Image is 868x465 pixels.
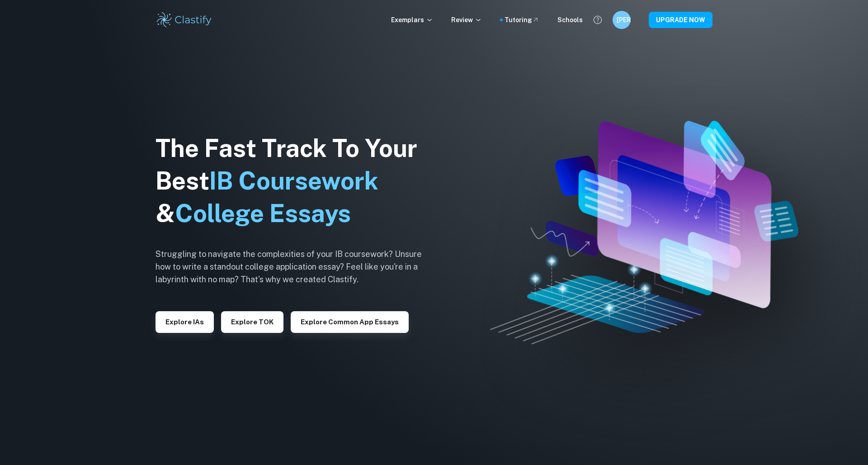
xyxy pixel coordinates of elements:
[221,317,283,326] a: Explore TOK
[505,15,539,25] a: Tutoring
[175,199,351,228] span: College Essays
[156,132,436,230] h1: The Fast Track To Your Best &
[156,317,214,326] a: Explore IAs
[649,12,712,28] button: UPGRADE NOW
[156,311,214,333] button: Explore IAs
[613,11,631,29] button: [PERSON_NAME]
[156,11,213,29] img: Clastify logo
[291,311,409,333] button: Explore Common App essays
[617,15,627,25] h6: [PERSON_NAME]
[156,248,436,286] h6: Struggling to navigate the complexities of your IB coursework? Unsure how to write a standout col...
[490,121,799,344] img: Clastify hero
[557,15,583,25] a: Schools
[590,12,605,28] button: Help and Feedback
[291,317,409,326] a: Explore Common App essays
[391,15,433,25] p: Exemplars
[221,311,283,333] button: Explore TOK
[451,15,482,25] p: Review
[209,166,378,195] span: IB Coursework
